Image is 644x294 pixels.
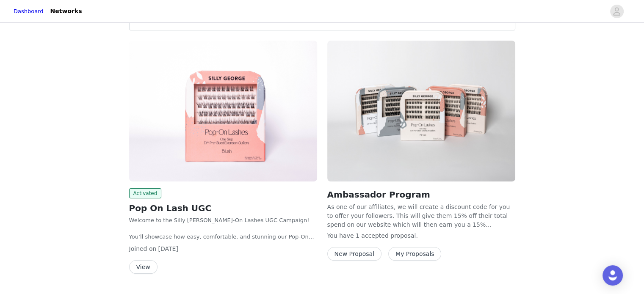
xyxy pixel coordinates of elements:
span: [DATE] [158,245,178,252]
a: Networks [45,2,87,21]
p: As one of our affiliates, we will create a discount code for you to offer your followers. This wi... [327,203,515,228]
button: View [129,260,158,274]
img: Silly George [129,41,317,181]
a: View [129,264,158,270]
p: You have 1 accepted proposal . [327,231,515,240]
p: Welcome to the Silly [PERSON_NAME]-On Lashes UGC Campaign! [129,216,317,225]
h2: Pop On Lash UGC [129,202,317,214]
button: New Proposal [327,247,381,261]
div: avatar [613,5,621,18]
img: Silly George [327,41,515,181]
h2: Ambassador Program [327,188,515,201]
p: You’ll showcase how easy, comfortable, and stunning our Pop-On Lashes are for everyday wear. Thes... [129,233,317,241]
div: Open Intercom Messenger [603,265,623,286]
span: Activated [129,188,162,198]
a: Dashboard [14,7,44,16]
button: My Proposals [388,247,442,261]
span: Joined on [129,245,157,252]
